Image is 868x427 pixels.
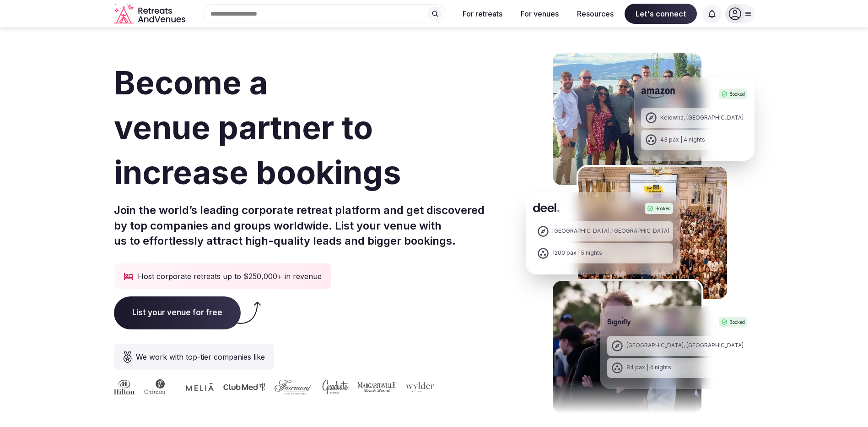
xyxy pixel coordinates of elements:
[660,136,705,144] div: 43 pax | 4 nights
[114,344,274,370] div: We work with top-tier companies like
[114,308,241,317] a: List your venue for free
[719,317,747,328] div: Booked
[114,60,485,195] h1: Become a venue partner to increase bookings
[577,165,729,301] img: Deel Spain Retreat
[570,4,621,24] button: Resources
[551,279,703,415] img: Signifly Portugal Retreat
[114,4,187,24] a: Visit the homepage
[626,342,744,350] div: [GEOGRAPHIC_DATA], [GEOGRAPHIC_DATA]
[552,249,602,257] div: 1200 pax | 5 nights
[626,364,671,372] div: 84 pax | 4 nights
[114,203,485,249] p: Join the world’s leading corporate retreat platform and get discovered by top companies and group...
[552,227,669,235] div: [GEOGRAPHIC_DATA], [GEOGRAPHIC_DATA]
[625,4,697,24] span: Let's connect
[513,4,566,24] button: For venues
[455,4,510,24] button: For retreats
[551,51,703,187] img: Amazon Kelowna Retreat
[114,296,241,329] span: List your venue for free
[660,114,744,122] div: Kelowna, [GEOGRAPHIC_DATA]
[114,4,187,24] svg: Retreats and Venues company logo
[645,203,673,214] div: Booked
[719,88,747,99] div: Booked
[114,263,331,289] div: Host corporate retreats up to $250,000+ in revenue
